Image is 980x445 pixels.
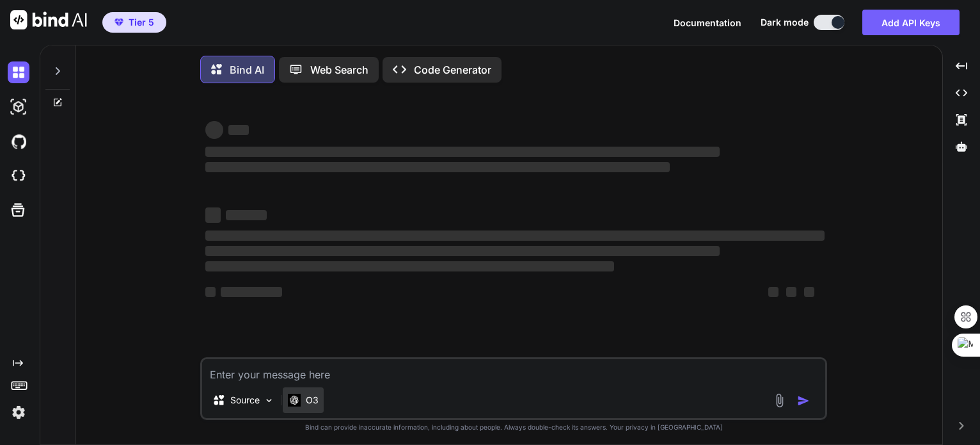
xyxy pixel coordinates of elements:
span: ‌ [205,207,221,223]
span: ‌ [205,121,223,139]
p: Source [230,394,260,407]
button: Documentation [674,16,741,29]
span: Documentation [674,17,741,28]
span: ‌ [205,287,216,297]
p: Code Generator [414,62,491,77]
img: Pick Models [264,395,274,406]
img: icon [797,394,810,407]
span: ‌ [205,246,719,256]
span: ‌ [804,287,814,297]
button: Add API Keys [862,10,960,35]
span: ‌ [221,287,282,297]
img: premium [115,19,123,26]
span: ‌ [205,231,825,241]
span: ‌ [228,125,249,135]
img: darkAi-studio [8,96,29,118]
img: Bind AI [10,10,87,29]
img: githubDark [8,131,29,152]
img: O3 [288,394,301,406]
span: Dark mode [761,16,809,29]
span: ‌ [768,287,778,297]
span: ‌ [226,210,267,220]
span: ‌ [786,287,796,297]
span: ‌ [205,261,614,271]
span: ‌ [205,162,670,172]
p: Web Search [310,62,368,77]
button: premiumTier 5 [102,12,166,33]
img: cloudideIcon [8,165,29,187]
p: Bind AI [230,62,264,77]
p: O3 [306,394,319,407]
span: ‌ [205,147,719,157]
span: Tier 5 [129,16,154,29]
img: settings [8,401,29,423]
img: attachment [772,393,787,408]
p: Bind can provide inaccurate information, including about people. Always double-check its answers.... [200,423,827,432]
img: darkChat [8,61,29,83]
